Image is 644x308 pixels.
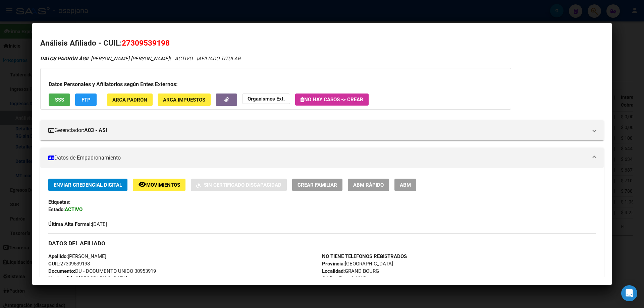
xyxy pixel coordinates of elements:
[163,97,205,103] span: ARCA Impuestos
[49,94,70,106] button: SSS
[48,268,156,274] span: DU - DOCUMENTO UNICO 30953919
[191,179,287,191] button: Sin Certificado Discapacidad
[122,39,170,47] span: 27309539198
[54,182,122,188] span: Enviar Credencial Digital
[112,97,147,103] span: ARCA Padrón
[48,253,68,259] strong: Apellido:
[242,94,290,104] button: Organismos Ext.
[48,206,65,212] strong: Estado:
[48,221,107,227] span: [DATE]
[48,221,92,227] strong: Última Alta Formal:
[84,126,107,134] strong: A03 - ASI
[48,261,60,267] strong: CUIL:
[298,182,337,188] span: Crear Familiar
[400,182,411,188] span: ABM
[295,94,369,106] button: No hay casos -> Crear
[40,120,604,140] mat-expansion-panel-header: Gerenciador:A03 - ASI
[48,275,79,282] strong: Nacionalidad:
[48,126,588,134] mat-panel-title: Gerenciador:
[133,179,185,191] button: Movimientos
[65,206,83,212] strong: ACTIVO
[322,275,366,282] span: 1615
[322,268,345,274] strong: Localidad:
[48,275,127,282] span: [GEOGRAPHIC_DATA]
[40,56,240,62] i: | ACTIVO |
[48,253,106,259] span: [PERSON_NAME]
[292,179,342,191] button: Crear Familiar
[49,80,503,88] h3: Datos Personales y Afiliatorios según Entes Externos:
[40,56,169,62] span: [PERSON_NAME] [PERSON_NAME]
[40,148,604,168] mat-expansion-panel-header: Datos de Empadronamiento
[48,261,90,267] span: 27309539198
[322,275,355,282] strong: Código Postal:
[198,56,240,62] span: AFILIADO TITULAR
[158,94,211,106] button: ARCA Impuestos
[48,268,75,274] strong: Documento:
[48,199,70,205] strong: Etiquetas:
[353,182,384,188] span: ABM Rápido
[40,38,604,49] h2: Análisis Afiliado - CUIL:
[82,97,91,103] span: FTP
[146,182,180,188] span: Movimientos
[248,96,285,102] strong: Organismos Ext.
[55,97,64,103] span: SSS
[48,240,596,247] h3: DATOS DEL AFILIADO
[394,179,416,191] button: ABM
[48,179,127,191] button: Enviar Credencial Digital
[322,261,393,267] span: [GEOGRAPHIC_DATA]
[75,94,97,106] button: FTP
[348,179,389,191] button: ABM Rápido
[322,261,345,267] strong: Provincia:
[138,180,146,188] mat-icon: remove_red_eye
[48,154,588,162] mat-panel-title: Datos de Empadronamiento
[621,285,637,301] div: Open Intercom Messenger
[322,268,379,274] span: GRAND BOURG
[301,97,363,103] span: No hay casos -> Crear
[204,182,281,188] span: Sin Certificado Discapacidad
[107,94,153,106] button: ARCA Padrón
[322,253,407,259] strong: NO TIENE TELEFONOS REGISTRADOS
[40,56,91,62] strong: DATOS PADRÓN ÁGIL:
